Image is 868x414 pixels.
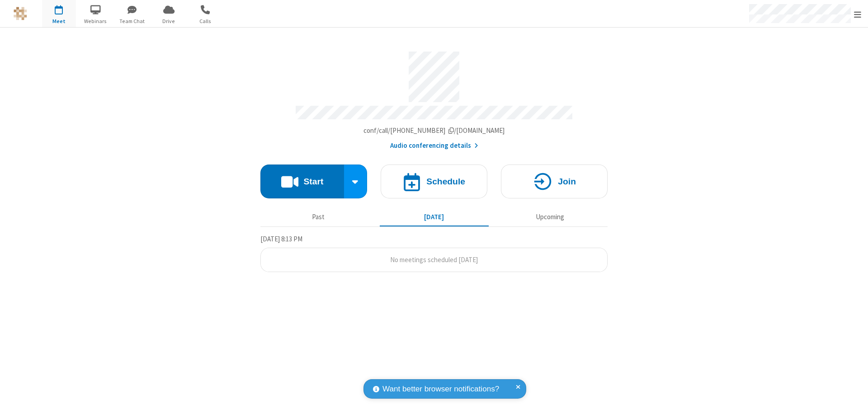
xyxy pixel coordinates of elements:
[426,177,465,186] h4: Schedule
[152,17,186,25] span: Drive
[115,17,149,25] span: Team Chat
[264,208,373,226] button: Past
[382,383,499,395] span: Want better browser notifications?
[260,45,608,151] section: Account details
[363,126,505,136] button: Copy my meeting room linkCopy my meeting room link
[344,165,368,198] div: Start conference options
[303,177,323,186] h4: Start
[381,165,487,198] button: Schedule
[189,17,222,25] span: Calls
[390,141,478,151] button: Audio conferencing details
[495,208,604,226] button: Upcoming
[558,177,576,186] h4: Join
[501,165,608,198] button: Join
[363,126,505,135] span: Copy my meeting room link
[260,234,608,273] section: Today's Meetings
[260,165,344,198] button: Start
[260,235,302,243] span: [DATE] 8:13 PM
[79,17,113,25] span: Webinars
[390,255,478,264] span: No meetings scheduled [DATE]
[42,17,76,25] span: Meet
[14,7,27,20] img: QA Selenium DO NOT DELETE OR CHANGE
[380,208,489,226] button: [DATE]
